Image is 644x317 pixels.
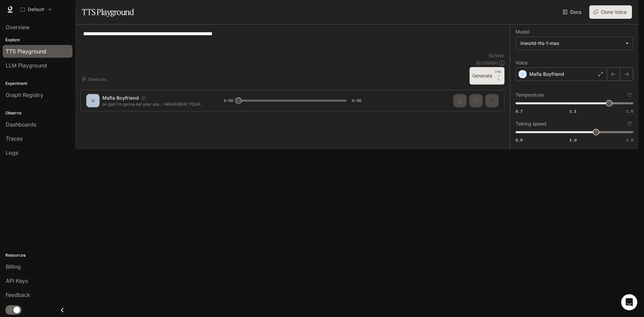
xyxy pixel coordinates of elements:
span: 1.5 [626,108,633,114]
button: Clone Voice [589,5,632,19]
button: Shortcuts [80,74,109,85]
span: 1.5 [626,137,633,143]
p: Temperature [516,93,544,97]
p: Talking speed [516,121,546,126]
p: ⏎ [495,70,502,82]
span: 1.1 [570,108,577,114]
button: Reset to default [626,120,633,127]
p: $ 0.000550 [476,60,498,66]
a: Docs [561,5,584,19]
p: 55 / 1000 [489,53,504,59]
button: Reset to default [626,91,633,99]
div: inworld-tts-1-max [516,37,633,50]
button: GenerateCTRL +⏎ [470,67,504,85]
button: All workspaces [17,3,55,16]
span: 0.7 [516,108,523,114]
span: 1.0 [570,137,577,143]
h1: TTS Playground [82,5,134,19]
p: Model [516,30,529,34]
p: Default [28,7,44,12]
div: Open Intercom Messenger [621,294,637,310]
p: Voice [516,60,528,65]
span: 0.5 [516,137,523,143]
div: inworld-tts-1-max [521,40,622,47]
p: Mafia Boyfriend [529,71,564,77]
p: CTRL + [495,70,502,78]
